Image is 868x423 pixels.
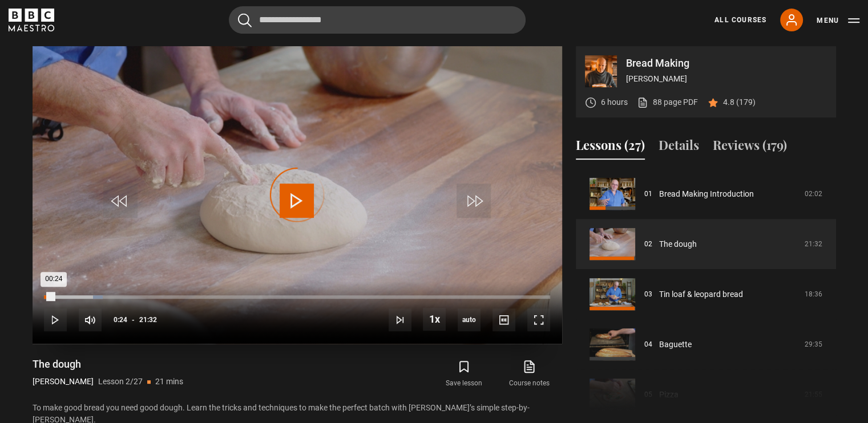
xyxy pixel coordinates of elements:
[496,357,562,391] a: Course notes
[637,96,698,108] a: 88 page PDF
[601,96,628,108] p: 6 hours
[431,357,496,391] button: Save lesson
[659,288,743,300] a: Tin loaf & leopard bread
[44,308,67,331] button: Play
[626,58,827,68] p: Bread Making
[659,339,692,351] a: Baguette
[98,376,143,388] p: Lesson 2/27
[458,308,481,331] span: auto
[714,15,766,25] a: All Courses
[576,136,645,160] button: Lessons (27)
[44,295,550,299] div: Progress Bar
[9,9,54,31] svg: BBC Maestro
[139,310,157,330] span: 21:32
[229,6,526,34] input: Search
[79,308,102,331] button: Mute
[389,308,411,331] button: Next Lesson
[132,316,135,324] span: -
[155,376,183,388] p: 21 mins
[114,310,127,330] span: 0:24
[458,308,481,331] div: Current quality: 720p
[492,308,515,331] button: Captions
[659,188,754,200] a: Bread Making Introduction
[659,136,699,160] button: Details
[238,13,252,27] button: Submit the search query
[33,376,94,388] p: [PERSON_NAME]
[626,73,827,85] p: [PERSON_NAME]
[33,46,562,344] video-js: Video Player
[659,238,697,250] a: The dough
[817,15,859,26] button: Toggle navigation
[33,357,183,371] h1: The dough
[713,136,787,160] button: Reviews (179)
[723,96,756,108] p: 4.8 (179)
[527,308,550,331] button: Fullscreen
[423,308,446,331] button: Playback Rate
